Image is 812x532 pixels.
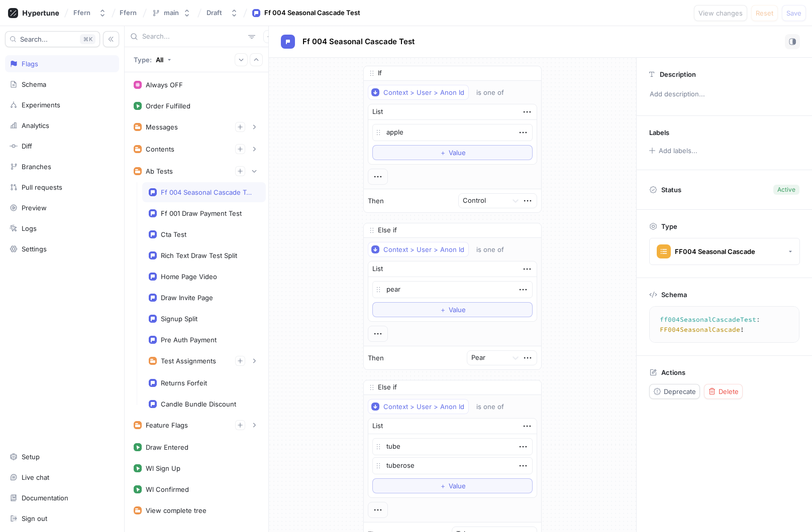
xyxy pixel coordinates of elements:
[472,85,519,100] button: is one of
[146,443,188,451] div: Draw Entered
[73,9,90,17] div: Ffern
[368,353,384,363] p: Then
[372,281,533,298] textarea: pear
[22,224,37,232] div: Logs
[161,336,217,344] div: Pre Auth Payment
[719,388,739,394] span: Delete
[698,10,743,16] span: View changes
[368,196,384,206] p: Then
[661,222,677,230] p: Type
[161,315,197,323] div: Signup Split
[22,183,62,191] div: Pull requests
[22,204,47,212] div: Preview
[130,51,175,68] button: Type: All
[659,148,697,154] div: Add labels...
[134,56,152,64] p: Type:
[372,124,533,141] textarea: apple
[264,8,360,18] div: Ff 004 Seasonal Cascade Test
[22,60,38,68] div: Flags
[649,238,800,265] button: FF004 Seasonal Cascade
[372,107,383,117] div: List
[476,88,504,97] div: is one of
[148,5,195,21] button: main
[476,403,504,411] div: is one of
[378,225,397,235] p: Else if
[161,294,213,302] div: Draw Invite Page
[164,9,179,17] div: main
[383,245,464,254] div: Context > User > Anon Id
[22,245,47,253] div: Settings
[646,144,700,157] button: Add labels...
[372,145,533,160] button: ＋Value
[146,167,173,175] div: Ab Tests
[22,142,32,150] div: Diff
[372,302,533,317] button: ＋Value
[368,242,469,257] button: Context > User > Anon Id
[756,10,773,16] span: Reset
[202,5,242,21] button: Draft
[22,453,40,461] div: Setup
[372,421,383,431] div: List
[649,128,669,137] p: Labels
[368,85,469,100] button: Context > User > Anon Id
[5,31,100,47] button: Search...K
[704,384,743,399] button: Delete
[161,230,186,238] div: Cta Test
[161,188,255,196] div: Ff 004 Seasonal Cascade Test
[440,307,446,313] span: ＋
[146,102,190,110] div: Order Fulfilled
[161,357,216,365] div: Test Assignments
[786,10,801,16] span: Save
[661,183,681,197] p: Status
[161,273,217,281] div: Home Page Video
[782,5,806,21] button: Save
[69,5,111,21] button: Ffern
[372,438,533,455] textarea: tube
[777,185,795,194] div: Active
[675,247,755,256] div: FF004 Seasonal Cascade
[22,121,49,129] div: Analytics
[80,34,95,44] div: K
[146,464,180,472] div: Wl Sign Up
[476,245,504,254] div: is one of
[472,399,519,414] button: is one of
[449,150,466,156] span: Value
[383,403,464,411] div: Context > User > Anon Id
[751,5,778,21] button: Reset
[449,307,466,313] span: Value
[22,473,49,481] div: Live chat
[661,368,685,376] p: Actions
[649,384,700,399] button: Deprecate
[372,264,383,274] div: List
[146,485,189,493] div: Wl Confirmed
[372,478,533,493] button: ＋Value
[22,514,47,522] div: Sign out
[383,88,464,97] div: Context > User > Anon Id
[120,9,137,16] span: Ffern
[440,483,446,489] span: ＋
[449,483,466,489] span: Value
[161,209,242,217] div: Ff 001 Draw Payment Test
[161,400,236,408] div: Candle Bundle Discount
[20,36,48,42] span: Search...
[378,68,382,78] p: If
[235,53,248,66] button: Expand all
[146,81,183,89] div: Always OFF
[146,123,178,131] div: Messages
[146,145,174,153] div: Contents
[207,9,222,17] div: Draft
[161,251,237,259] div: Rich Text Draw Test Split
[161,379,207,387] div: Returns Forfeit
[664,388,696,394] span: Deprecate
[368,399,469,414] button: Context > User > Anon Id
[250,53,263,66] button: Collapse all
[660,70,696,78] p: Description
[302,38,415,46] span: Ff 004 Seasonal Cascade Test
[378,382,397,392] p: Else if
[645,86,803,103] p: Add description...
[372,457,533,474] textarea: tuberose
[661,291,687,299] p: Schema
[146,421,188,429] div: Feature Flags
[472,242,519,257] button: is one of
[694,5,747,21] button: View changes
